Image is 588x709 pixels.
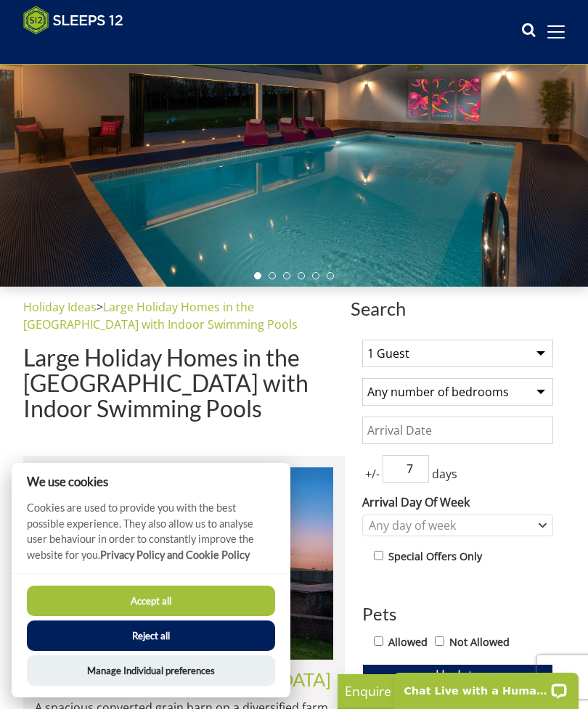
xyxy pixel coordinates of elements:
span: +/- [362,465,383,483]
label: Arrival Day Of Week [362,493,553,511]
a: Holiday Ideas [23,299,97,315]
button: Reject all [27,620,275,651]
label: Not Allowed [449,634,510,650]
a: Large Holiday Homes in the [GEOGRAPHIC_DATA] with Indoor Swimming Pools [23,299,298,332]
h2: We use cookies [12,475,290,488]
img: Sleeps 12 [23,6,123,35]
span: days [429,465,460,483]
a: Privacy Policy and Cookie Policy [100,549,250,561]
div: Any day of week [365,517,535,533]
button: Manage Individual preferences [27,655,275,686]
span: > [97,299,103,315]
p: Cookies are used to provide you with the best possible experience. They also allow us to analyse ... [12,500,290,573]
label: Special Offers Only [388,549,482,565]
iframe: Customer reviews powered by Trustpilot [16,44,168,56]
iframe: LiveChat chat widget [384,663,588,709]
label: Allowed [388,634,428,650]
h3: Pets [362,605,553,623]
p: Enquire Now [345,681,563,700]
button: Accept all [27,586,275,616]
input: Arrival Date [362,417,553,444]
h1: Large Holiday Homes in the [GEOGRAPHIC_DATA] with Indoor Swimming Pools [23,345,345,422]
button: Update [362,664,553,684]
div: Combobox [362,515,553,536]
span: Search [351,298,565,319]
